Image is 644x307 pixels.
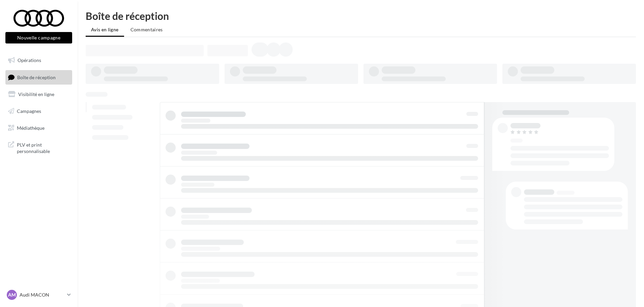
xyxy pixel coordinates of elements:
span: Opérations [18,57,41,63]
span: Médiathèque [17,125,45,130]
p: Audi MACON [20,291,64,298]
a: Visibilité en ligne [4,87,74,101]
a: AM Audi MACON [5,288,72,301]
span: Visibilité en ligne [18,91,54,97]
a: Campagnes [4,104,74,118]
span: PLV et print personnalisable [17,140,69,155]
button: Nouvelle campagne [5,32,72,43]
span: Campagnes [17,108,41,114]
span: Commentaires [130,27,163,32]
a: Médiathèque [4,121,74,135]
a: Opérations [4,53,74,67]
span: AM [8,291,16,298]
a: PLV et print personnalisable [4,137,74,157]
div: Boîte de réception [86,11,636,21]
a: Boîte de réception [4,70,74,85]
span: Boîte de réception [17,74,56,80]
